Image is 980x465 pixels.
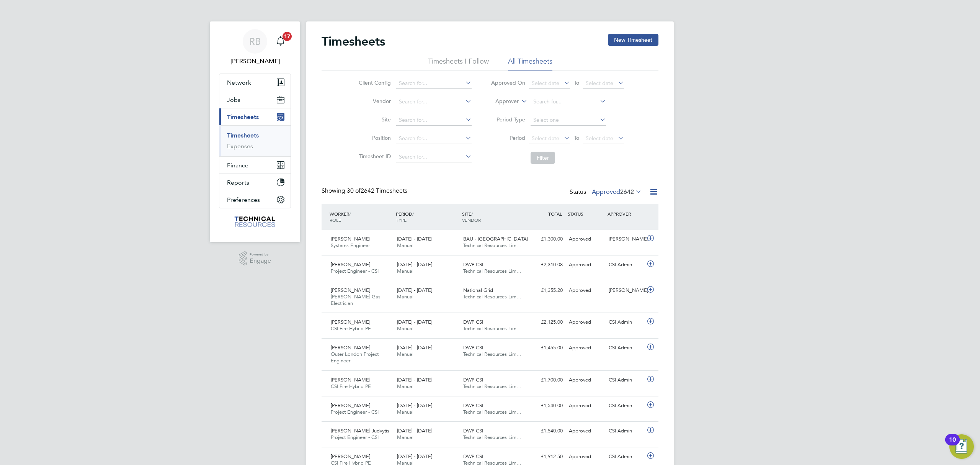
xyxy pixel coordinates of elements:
span: RB [249,36,261,46]
span: [PERSON_NAME] [331,402,370,409]
span: Technical Resources Lim… [463,268,521,274]
div: APPROVER [606,207,645,221]
span: 30 of [347,187,361,195]
div: Showing [322,187,409,195]
span: Select date [532,80,559,87]
label: Site [356,116,391,123]
div: £1,540.00 [526,425,566,437]
button: New Timesheet [608,34,658,46]
div: £1,300.00 [526,233,566,246]
div: [PERSON_NAME] [606,284,645,297]
div: Approved [566,259,606,271]
span: VENDOR [462,217,481,223]
label: Period Type [491,116,525,123]
label: Position [356,134,391,141]
span: Network [227,79,251,86]
input: Search for... [396,115,472,126]
nav: Main navigation [210,21,300,242]
span: Outer London Project Engineer [331,351,379,364]
div: PERIOD [394,207,460,227]
div: Timesheets [219,125,291,156]
label: Period [491,134,525,141]
div: £2,125.00 [526,316,566,329]
input: Search for... [396,78,472,89]
label: Approved On [491,79,525,86]
span: Jobs [227,96,240,103]
button: Timesheets [219,108,291,125]
span: [DATE] - [DATE] [397,453,432,460]
label: Vendor [356,98,391,105]
span: [PERSON_NAME] [331,453,370,460]
span: Timesheets [227,113,259,121]
span: TYPE [396,217,407,223]
span: Project Engineer - CSI [331,409,379,415]
span: [PERSON_NAME] [331,236,370,242]
input: Select one [531,115,606,126]
span: Technical Resources Lim… [463,409,521,415]
div: £1,700.00 [526,374,566,386]
label: Client Config [356,79,391,86]
div: Approved [566,316,606,329]
span: Select date [586,135,613,142]
span: Rianna Bowles [219,57,291,66]
span: DWP CSI [463,344,483,351]
div: CSI Admin [606,259,645,271]
span: To [572,78,581,88]
span: Technical Resources Lim… [463,325,521,332]
a: Go to home page [219,216,291,228]
span: ROLE [330,217,341,223]
span: DWP CSI [463,427,483,434]
li: All Timesheets [508,57,552,70]
span: [DATE] - [DATE] [397,377,432,383]
span: Manual [397,409,413,415]
span: [PERSON_NAME] [331,319,370,325]
div: [PERSON_NAME] [606,233,645,246]
span: Manual [397,293,413,300]
img: technicalresources-logo-retina.png [234,216,277,228]
div: CSI Admin [606,342,645,354]
span: DWP CSI [463,402,483,409]
div: £1,455.00 [526,342,566,354]
label: Approver [484,98,519,105]
div: Approved [566,284,606,297]
span: Technical Resources Lim… [463,293,521,300]
span: Select date [532,135,559,142]
div: £1,540.00 [526,400,566,412]
div: Status [570,187,643,198]
span: CSI Fire Hybrid PE [331,383,371,390]
span: Technical Resources Lim… [463,383,521,390]
span: Technical Resources Lim… [463,351,521,357]
span: Systems Engineer [331,242,370,249]
button: Network [219,74,291,91]
button: Jobs [219,91,291,108]
li: Timesheets I Follow [428,57,489,70]
span: Preferences [227,196,260,203]
span: DWP CSI [463,377,483,383]
span: Project Engineer - CSI [331,268,379,274]
span: Manual [397,383,413,390]
span: / [349,211,351,217]
div: Approved [566,342,606,354]
span: Manual [397,268,413,274]
span: [DATE] - [DATE] [397,402,432,409]
span: Reports [227,179,249,186]
button: Preferences [219,191,291,208]
span: DWP CSI [463,453,483,460]
span: Technical Resources Lim… [463,242,521,249]
span: Engage [250,258,271,264]
span: Powered by [250,251,271,258]
input: Search for... [531,97,606,107]
a: Timesheets [227,132,259,139]
a: Expenses [227,142,253,150]
span: [DATE] - [DATE] [397,261,432,268]
span: 17 [283,32,292,41]
div: Approved [566,400,606,412]
span: Select date [586,80,613,87]
span: [DATE] - [DATE] [397,287,432,293]
span: Manual [397,434,413,440]
span: [PERSON_NAME] [331,287,370,293]
span: Manual [397,242,413,249]
span: To [572,133,581,143]
a: RB[PERSON_NAME] [219,29,291,66]
span: Manual [397,351,413,357]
